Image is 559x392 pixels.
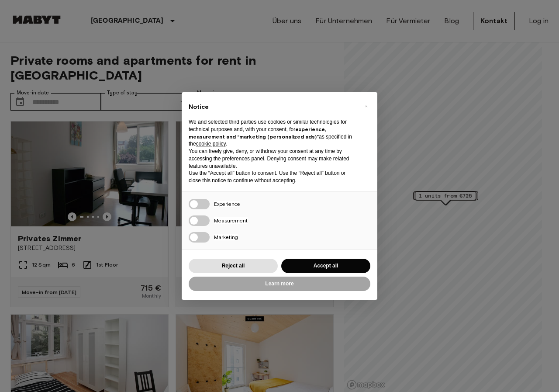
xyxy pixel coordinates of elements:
[189,170,356,184] p: Use the “Accept all” button to consent. Use the “Reject all” button or close this notice to conti...
[214,234,238,240] span: Marketing
[189,259,278,273] button: Reject all
[196,141,226,147] a: cookie policy
[365,101,368,111] span: ×
[189,126,326,140] strong: experience, measurement and “marketing (personalized ads)”
[214,217,248,224] span: Measurement
[189,148,356,170] p: You can freely give, deny, or withdraw your consent at any time by accessing the preferences pane...
[359,99,373,113] button: Close this notice
[189,118,356,148] p: We and selected third parties use cookies or similar technologies for technical purposes and, wit...
[189,277,370,291] button: Learn more
[214,201,240,207] span: Experience
[281,259,370,273] button: Accept all
[189,103,356,111] h2: Notice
